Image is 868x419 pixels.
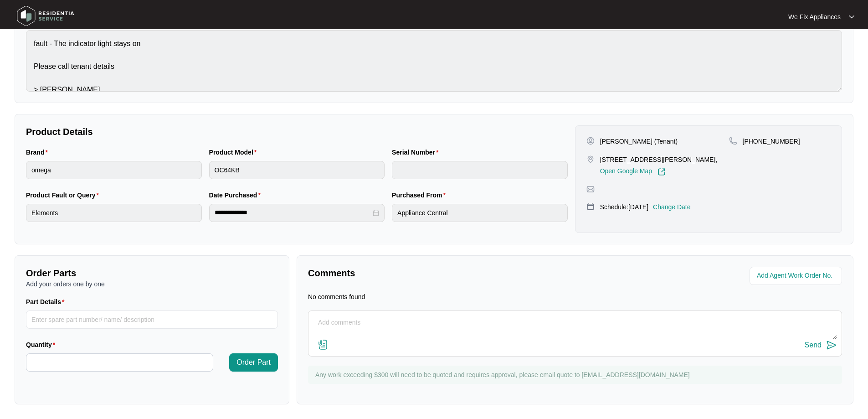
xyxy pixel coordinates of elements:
[14,2,77,30] img: residentia service logo
[209,191,264,200] label: Date Purchased
[26,279,278,289] p: Add your orders one by one
[215,208,371,217] input: Date Purchased
[315,370,837,379] p: Any work exceeding $300 will need to be quoted and requires approval, please email quote to [EMAI...
[308,267,569,279] p: Comments
[600,137,678,146] p: [PERSON_NAME] (Tenant)
[26,161,202,179] input: Brand
[826,340,837,351] img: send-icon.svg
[600,155,718,164] p: [STREET_ADDRESS][PERSON_NAME],
[805,339,837,352] button: Send
[26,340,59,349] label: Quantity
[209,161,385,179] input: Product Model
[308,292,365,301] p: No comments found
[392,161,568,179] input: Serial Number
[26,148,51,157] label: Brand
[236,357,271,368] span: Order Part
[26,30,842,92] textarea: fault - The indicator light stays on Please call tenant details > [PERSON_NAME] > > M – 0449110169
[26,310,278,329] input: Part Details
[849,15,854,19] img: dropdown arrow
[586,155,595,163] img: map-pin
[318,339,329,350] img: file-attachment-doc.svg
[26,204,202,222] input: Product Fault or Query
[805,341,822,349] div: Send
[26,191,103,200] label: Product Fault or Query
[26,297,68,306] label: Part Details
[586,202,595,211] img: map-pin
[586,137,595,145] img: user-pin
[600,202,648,212] p: Schedule: [DATE]
[392,191,449,200] label: Purchased From
[392,204,568,222] input: Purchased From
[229,353,278,372] button: Order Part
[26,125,568,138] p: Product Details
[586,185,595,193] img: map-pin
[788,12,841,21] p: We Fix Appliances
[743,137,800,146] p: [PHONE_NUMBER]
[757,270,837,281] input: Add Agent Work Order No.
[209,148,261,157] label: Product Model
[657,168,666,176] img: Link-External
[26,267,278,279] p: Order Parts
[26,354,213,371] input: Quantity
[392,148,442,157] label: Serial Number
[653,202,691,212] p: Change Date
[729,137,737,145] img: map-pin
[600,168,666,176] a: Open Google Map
